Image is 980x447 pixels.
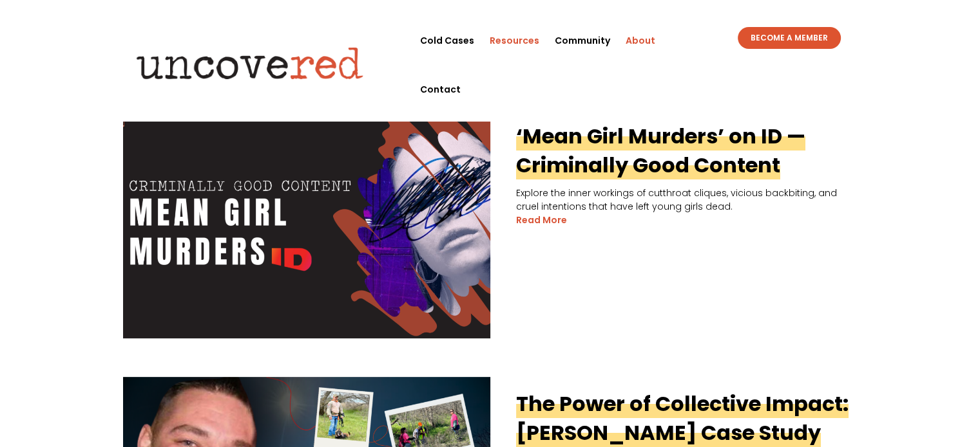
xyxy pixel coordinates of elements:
a: Sign In [771,19,812,27]
a: About [626,16,655,65]
a: Contact [420,65,461,114]
a: BECOME A MEMBER [738,27,841,49]
a: Cold Cases [420,16,474,65]
p: Explore the inner workings of cutthroat cliques, vicious backbiting, and cruel intentions that ha... [123,187,858,214]
a: read more [516,214,567,227]
a: Resources [490,16,539,65]
img: ‘Mean Girl Murders’ on ID — Criminally Good Content [123,109,490,338]
a: The Power of Collective Impact: [PERSON_NAME] Case Study [516,389,849,447]
a: ‘Mean Girl Murders’ on ID — Criminally Good Content [516,122,805,179]
img: Uncovered logo [126,38,374,88]
a: Community [555,16,610,65]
